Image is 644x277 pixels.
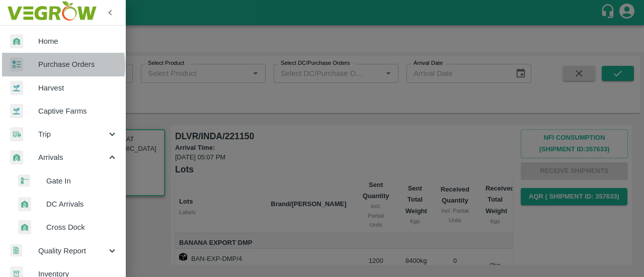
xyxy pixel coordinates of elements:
a: whArrivalCross Dock [8,216,126,239]
span: Purchase Orders [38,59,118,70]
a: gateinGate In [8,169,126,193]
img: gatein [18,174,30,187]
span: Quality Report [38,245,107,256]
span: DC Arrivals [46,199,118,210]
img: whArrival [18,220,31,235]
a: whArrivalDC Arrivals [8,193,126,216]
span: Harvest [38,82,118,94]
span: Cross Dock [46,222,118,233]
img: harvest [10,80,23,96]
img: harvest [10,104,23,119]
img: whArrival [10,34,23,49]
span: Captive Farms [38,106,118,117]
img: reciept [10,57,23,72]
img: delivery [10,127,23,142]
span: Arrivals [38,152,107,163]
span: Gate In [46,175,118,187]
span: Home [38,36,118,47]
img: qualityReport [10,244,22,257]
span: Trip [38,129,107,140]
img: whArrival [18,197,31,212]
img: whArrival [10,150,23,165]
